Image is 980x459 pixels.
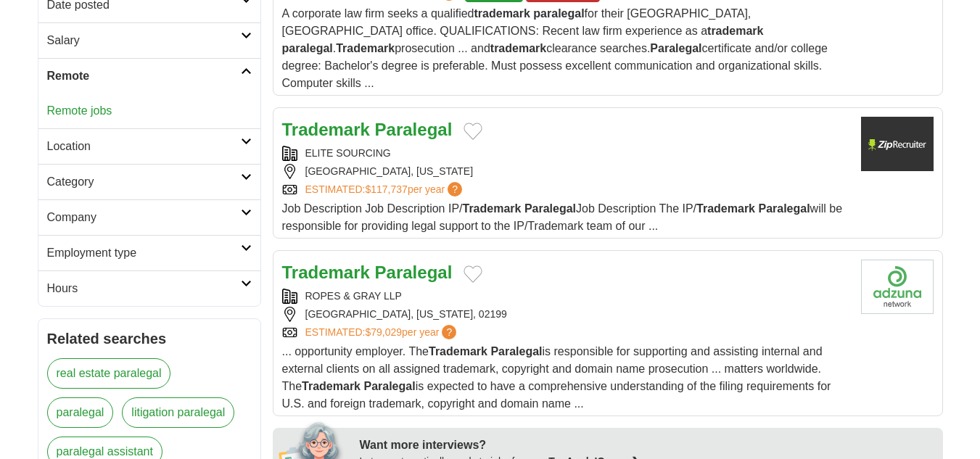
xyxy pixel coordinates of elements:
[282,345,831,410] span: ... opportunity employer. The is responsible for supporting and assisting internal and external c...
[474,7,530,20] strong: trademark
[490,345,542,357] strong: Paralegal
[47,67,241,85] h2: Remote
[464,123,482,140] button: Add to favorite jobs
[305,182,466,197] a: ESTIMATED:$117,737per year?
[282,262,370,282] strong: Trademark
[442,325,456,339] span: ?
[282,120,453,139] a: Trademark Paralegal
[38,270,260,306] a: Hours
[38,22,260,58] a: Salary
[282,120,370,139] strong: Trademark
[429,345,487,357] strong: Trademark
[363,380,415,392] strong: Paralegal
[47,244,241,262] h2: Employment type
[490,42,546,54] strong: trademark
[122,397,234,428] a: litigation paralegal
[47,209,241,226] h2: Company
[464,265,482,283] button: Add to favorite jobs
[302,380,361,392] strong: Trademark
[360,437,934,454] div: Want more interviews?
[38,58,260,94] a: Remote
[282,202,843,232] span: Job Description Job Description IP/ Job Description The IP/ will be responsible for providing leg...
[365,183,407,195] span: $117,737
[47,173,241,191] h2: Category
[38,128,260,164] a: Location
[47,104,112,117] a: Remote jobs
[282,307,849,322] div: [GEOGRAPHIC_DATA], [US_STATE], 02199
[365,326,402,338] span: $79,029
[47,32,241,49] h2: Salary
[463,202,522,215] strong: Trademark
[375,262,453,282] strong: Paralegal
[47,138,241,155] h2: Location
[47,358,171,389] a: real estate paralegal
[533,7,584,20] strong: paralegal
[336,42,395,54] strong: Trademark
[524,202,576,215] strong: Paralegal
[305,325,460,340] a: ESTIMATED:$79,029per year?
[282,164,849,179] div: [GEOGRAPHIC_DATA], [US_STATE]
[448,182,462,197] span: ?
[861,117,934,171] img: Company logo
[38,235,260,270] a: Employment type
[707,25,763,37] strong: trademark
[282,262,453,282] a: Trademark Paralegal
[38,199,260,235] a: Company
[696,202,755,215] strong: Trademark
[47,328,252,350] h2: Related searches
[650,42,701,54] strong: Paralegal
[38,164,260,199] a: Category
[758,202,810,215] strong: Paralegal
[47,397,114,428] a: paralegal
[861,260,934,314] img: Company logo
[47,280,241,297] h2: Hours
[282,42,333,54] strong: paralegal
[282,7,828,89] span: A corporate law firm seeks a qualified for their [GEOGRAPHIC_DATA], [GEOGRAPHIC_DATA] office. QUA...
[375,120,453,139] strong: Paralegal
[282,146,849,161] div: ELITE SOURCING
[282,289,849,304] div: ROPES & GRAY LLP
